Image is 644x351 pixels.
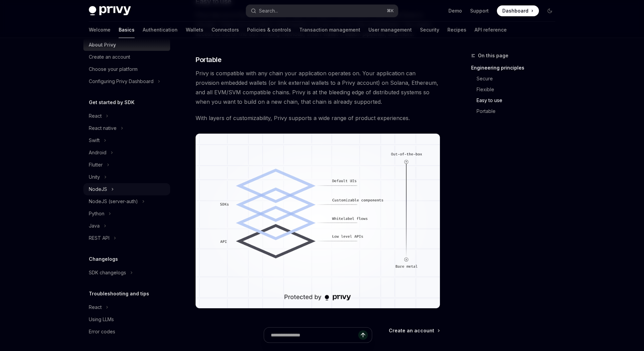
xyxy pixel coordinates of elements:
[259,7,278,15] div: Search...
[83,110,170,122] button: React
[89,161,103,169] div: Flutter
[83,159,170,171] button: Flutter
[89,234,109,242] div: REST API
[89,136,100,144] div: Swift
[89,124,117,132] div: React native
[89,77,154,85] div: Configuring Privy Dashboard
[83,51,170,63] a: Create an account
[89,210,104,218] div: Python
[83,313,170,326] a: Using LLMs
[447,22,466,38] a: Recipes
[89,303,102,311] div: React
[502,7,528,14] span: Dashboard
[89,53,130,61] div: Create an account
[83,147,170,159] button: Android
[83,63,170,75] a: Choose your platform
[83,232,170,244] button: REST API
[83,171,170,183] button: Unity
[196,69,440,106] span: Privy is compatible with any chain your application operates on. Your application can provision e...
[83,326,170,338] a: Error codes
[246,5,398,17] button: Search...⌘K
[478,52,508,60] span: On this page
[89,173,100,181] div: Unity
[196,134,440,308] img: images/Customization.png
[89,328,115,336] div: Error codes
[83,220,170,232] button: Java
[83,122,170,134] button: React native
[247,22,291,38] a: Policies & controls
[143,22,178,38] a: Authentication
[89,98,135,106] h5: Get started by SDK
[470,7,489,14] a: Support
[89,315,114,324] div: Using LLMs
[196,55,221,64] span: Portable
[448,7,462,14] a: Demo
[299,22,360,38] a: Transaction management
[83,301,170,313] button: React
[471,95,561,106] a: Easy to use
[83,183,170,195] button: NodeJS
[475,22,507,38] a: API reference
[89,290,149,298] h5: Troubleshooting and tips
[83,75,170,87] button: Configuring Privy Dashboard
[471,106,561,117] a: Portable
[83,267,170,279] button: SDK changelogs
[83,195,170,208] button: NodeJS (server-auth)
[271,328,358,343] input: Ask a question...
[89,255,118,263] h5: Changelogs
[544,5,555,16] button: Toggle dark mode
[387,8,394,14] span: ⌘ K
[89,112,102,120] div: React
[89,65,138,73] div: Choose your platform
[119,22,135,38] a: Basics
[83,208,170,220] button: Python
[471,84,561,95] a: Flexible
[89,6,131,16] img: dark logo
[89,197,138,206] div: NodeJS (server-auth)
[89,149,106,157] div: Android
[196,113,440,123] span: With layers of customizability, Privy supports a wide range of product experiences.
[497,5,539,16] a: Dashboard
[89,22,110,38] a: Welcome
[368,22,412,38] a: User management
[89,269,126,277] div: SDK changelogs
[471,62,561,73] a: Engineering principles
[212,22,239,38] a: Connectors
[420,22,439,38] a: Security
[83,134,170,147] button: Swift
[89,222,100,230] div: Java
[89,185,107,193] div: NodeJS
[471,73,561,84] a: Secure
[186,22,203,38] a: Wallets
[358,330,368,340] button: Send message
